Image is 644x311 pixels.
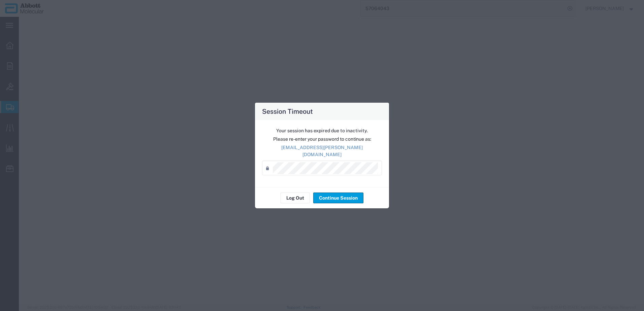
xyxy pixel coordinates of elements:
p: Your session has expired due to inactivity. [262,127,382,134]
h4: Session Timeout [262,106,313,116]
p: [EMAIL_ADDRESS][PERSON_NAME][DOMAIN_NAME] [262,144,382,158]
button: Continue Session [313,193,363,203]
p: Please re-enter your password to continue as: [262,136,382,143]
button: Log Out [281,193,310,203]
